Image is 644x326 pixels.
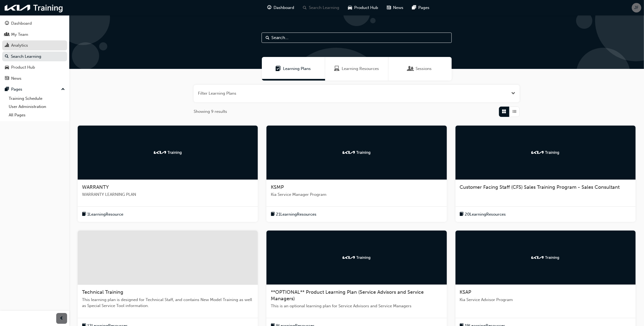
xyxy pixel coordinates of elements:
span: people-icon [5,32,9,37]
span: KSAP [460,289,472,295]
a: Analytics [2,40,67,50]
button: Pages [2,84,67,94]
span: Technical Training [82,289,123,295]
a: Training Schedule [7,94,67,103]
span: Kia Service Manager Program [271,191,442,198]
span: This learning plan is designed for Technical Staff, and contains New Model Training as well as Sp... [82,297,253,309]
a: car-iconProduct Hub [344,2,383,13]
a: Dashboard [2,18,67,28]
a: Search Learning [2,52,67,62]
span: Showing 9 results [194,108,227,115]
span: Learning Resources [342,66,379,72]
span: guage-icon [268,4,272,11]
a: news-iconNews [383,2,408,13]
span: search-icon [5,54,9,59]
span: book-icon [460,211,464,218]
span: News [393,5,404,11]
span: 20 Learning Resources [465,211,506,218]
span: pages-icon [5,87,9,92]
span: news-icon [5,76,9,81]
span: KSMP [271,184,284,190]
img: kia-training [342,255,372,260]
img: kia-training [3,2,65,13]
span: car-icon [348,4,352,11]
a: kia-trainingKSMPKia Service Manager Programbook-icon21LearningResources [266,126,447,222]
span: JF [634,5,639,11]
span: Learning Resources [334,66,340,72]
button: DashboardMy TeamAnalyticsSearch LearningProduct HubNews [2,17,67,84]
button: JF [632,3,641,12]
a: Product Hub [2,62,67,72]
a: User Administration [7,103,67,111]
span: Customer Facing Staff (CFS) Sales Training Program - Sales Consultant [460,184,620,190]
a: kia-trainingCustomer Facing Staff (CFS) Sales Training Program - Sales Consultantbook-icon20Learn... [455,126,636,222]
a: News [2,73,67,84]
span: WARRANTY LEARNING PLAN [82,191,253,198]
div: Dashboard [11,20,32,27]
span: Grid [502,108,506,115]
div: Product Hub [11,64,35,71]
span: Kia Service Advisor Program [460,297,631,303]
a: SessionsSessions [388,57,452,81]
img: kia-training [530,255,560,260]
a: Learning ResourcesLearning Resources [325,57,388,81]
span: Sessions [408,66,414,72]
button: book-icon21LearningResources [271,211,316,218]
div: Analytics [11,42,28,49]
a: guage-iconDashboard [263,2,299,13]
span: book-icon [82,211,86,218]
span: Sessions [416,66,432,72]
span: 21 Learning Resources [276,211,316,218]
span: List [513,108,517,115]
a: All Pages [7,111,67,119]
span: pages-icon [412,4,416,11]
span: Search Learning [309,5,340,11]
span: up-icon [61,86,65,93]
span: Product Hub [354,5,378,11]
span: prev-icon [60,315,64,322]
a: kia-trainingWARRANTYWARRANTY LEARNING PLANbook-icon1LearningResource [78,126,258,222]
span: Search [266,35,269,41]
input: Search... [262,33,452,43]
span: search-icon [303,4,307,11]
a: Learning PlansLearning Plans [262,57,325,81]
span: This is an optional learning plan for Service Advisors and Service Managers [271,303,442,309]
span: news-icon [387,4,391,11]
span: guage-icon [5,21,9,26]
span: Learning Plans [283,66,311,72]
img: kia-training [153,150,183,155]
div: News [11,75,21,82]
span: chart-icon [5,43,9,48]
button: book-icon20LearningResources [460,211,506,218]
a: My Team [2,30,67,40]
div: My Team [11,31,28,38]
span: Dashboard [274,5,294,11]
a: search-iconSearch Learning [299,2,344,13]
a: pages-iconPages [408,2,434,13]
div: Pages [11,86,22,92]
span: 1 Learning Resource [87,211,123,218]
span: car-icon [5,65,9,70]
button: book-icon1LearningResource [82,211,123,218]
span: book-icon [271,211,275,218]
span: Learning Plans [276,66,281,72]
span: **OPTIONAL** Product Learning Plan (Service Advisors and Service Managers) [271,289,424,302]
img: kia-training [342,150,372,155]
span: Pages [419,5,430,11]
img: kia-training [530,150,560,155]
span: WARRANTY [82,184,109,190]
button: Open the filter [511,90,515,97]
